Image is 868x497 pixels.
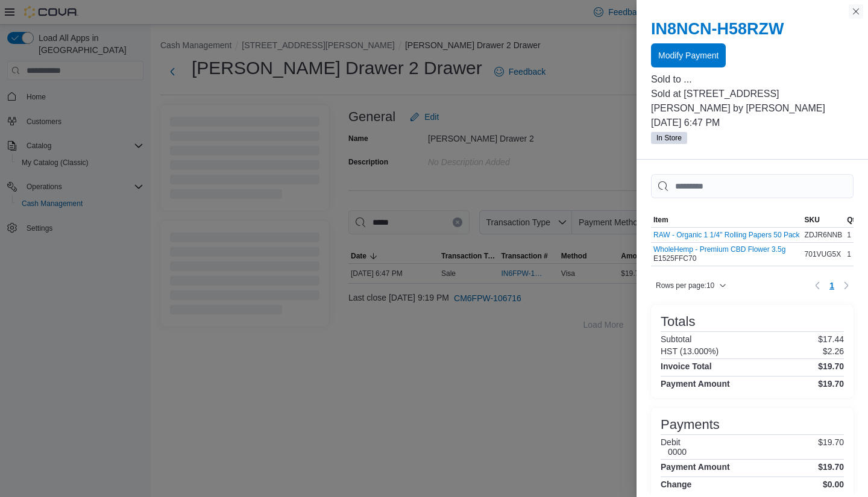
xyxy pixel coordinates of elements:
[844,247,861,261] div: 1
[839,278,854,293] button: Next page
[653,215,668,225] span: Item
[651,72,854,87] p: Sold to ...
[818,462,844,472] h4: $19.70
[818,361,844,371] h4: $19.70
[802,213,845,227] button: SKU
[844,228,861,242] div: 1
[653,245,785,254] button: WholeHemp - Premium CBD Flower 3.5g
[829,280,834,292] span: 1
[661,417,720,432] h3: Payments
[818,437,844,457] p: $19.70
[661,346,719,356] h6: HST (13.000%)
[847,215,859,225] span: Qty
[651,278,731,293] button: Rows per page:10
[656,133,682,143] span: In Store
[805,215,820,225] span: SKU
[823,480,844,489] h4: $0.00
[651,174,854,198] input: This is a search bar. As you type, the results lower in the page will automatically filter.
[651,132,687,144] span: In Store
[825,276,839,295] ul: Pagination for table: MemoryTable from EuiInMemoryTable
[810,276,854,295] nav: Pagination for table: MemoryTable from EuiInMemoryTable
[658,49,719,61] span: Modify Payment
[661,314,695,329] h3: Totals
[818,379,844,389] h4: $19.70
[805,230,843,240] span: ZDJR6NNB
[668,447,687,457] h6: 0000
[653,245,785,263] div: E1525FFC70
[818,334,844,344] p: $17.44
[849,4,863,19] button: Close this dialog
[651,19,854,39] h2: IN8NCN-H58RZW
[661,334,691,344] h6: Subtotal
[661,437,687,447] h6: Debit
[661,379,730,389] h4: Payment Amount
[810,278,825,293] button: Previous page
[844,213,861,227] button: Qty
[651,116,854,130] p: [DATE] 6:47 PM
[661,361,712,371] h4: Invoice Total
[651,87,854,116] p: Sold at [STREET_ADDRESS][PERSON_NAME] by [PERSON_NAME]
[805,249,841,259] span: 701VUG5X
[825,276,839,295] button: Page 1 of 1
[651,213,802,227] button: Item
[653,231,800,239] button: RAW - Organic 1 1/4" Rolling Papers 50 Pack
[661,462,730,472] h4: Payment Amount
[651,43,726,67] button: Modify Payment
[661,480,691,489] h4: Change
[823,346,844,356] p: $2.26
[656,281,714,290] span: Rows per page : 10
